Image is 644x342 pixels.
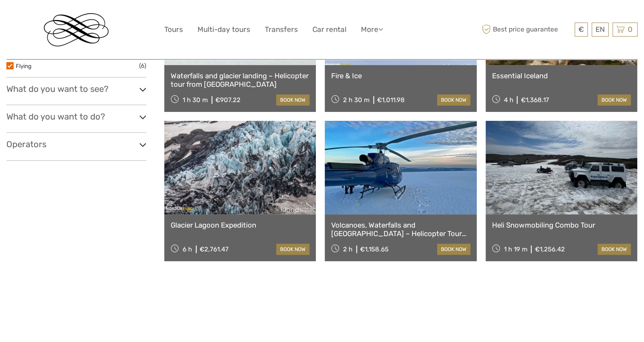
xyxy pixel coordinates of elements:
[6,139,146,149] h3: Operators
[276,244,309,255] a: book now
[200,245,229,253] div: €2,761.47
[437,244,470,255] a: book now
[312,23,346,36] a: Car rental
[343,96,369,104] span: 2 h 30 m
[6,111,146,122] h3: What do you want to do?
[343,245,352,253] span: 2 h
[504,245,527,253] span: 1 h 19 m
[377,96,405,104] div: €1,011.98
[197,23,250,36] a: Multi-day tours
[183,245,192,253] span: 6 h
[331,221,470,238] a: Volcanoes, Waterfalls and [GEOGRAPHIC_DATA] – Helicopter Tour from [GEOGRAPHIC_DATA]
[6,84,146,94] h3: What do you want to see?
[598,94,631,105] a: book now
[16,63,31,69] a: Flying
[437,94,470,105] a: book now
[492,221,631,229] a: Heli Snowmobiling Combo Tour
[164,23,183,36] a: Tours
[535,245,564,253] div: €1,256.42
[480,23,572,37] span: Best price guarantee
[44,13,109,46] img: Reykjavik Residence
[139,61,146,71] span: (6)
[504,96,513,104] span: 4 h
[265,23,298,36] a: Transfers
[492,71,631,80] a: Essential Iceland
[598,244,631,255] a: book now
[331,71,470,80] a: Fire & Ice
[361,23,383,36] a: More
[627,25,634,34] span: 0
[521,96,549,104] div: €1,368.17
[592,23,609,37] div: EN
[171,221,309,229] a: Glacier Lagoon Expedition
[171,71,309,89] a: Waterfalls and glacier landing – Helicopter tour from [GEOGRAPHIC_DATA]
[215,96,240,104] div: €907.22
[183,96,208,104] span: 1 h 30 m
[578,25,584,34] span: €
[276,94,309,105] a: book now
[360,245,389,253] div: €1,158.65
